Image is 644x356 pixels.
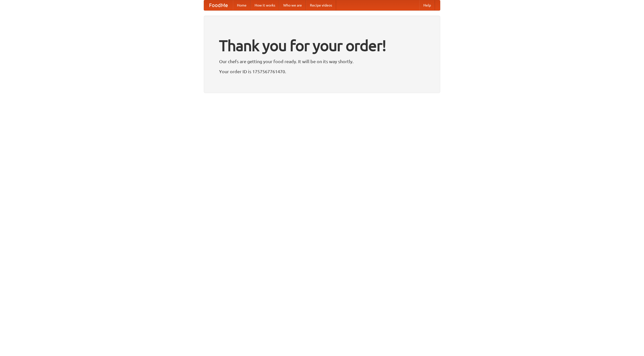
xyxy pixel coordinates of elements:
a: Help [419,0,435,10]
a: Home [233,0,251,10]
a: Who we are [279,0,306,10]
a: Recipe videos [306,0,336,10]
a: FoodMe [204,0,233,10]
a: How it works [251,0,279,10]
h1: Thank you for your order! [219,33,425,58]
p: Your order ID is 1757567761470. [219,68,425,75]
p: Our chefs are getting your food ready. It will be on its way shortly. [219,58,425,65]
